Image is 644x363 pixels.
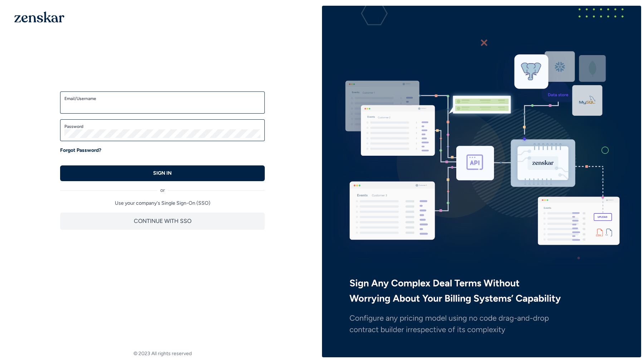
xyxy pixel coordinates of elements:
[60,165,265,181] button: SIGN IN
[14,11,64,23] img: 1OGAJ2xQqyY4LXKgY66KYq0eOWRCkrZdAb3gUhuVAqdWPZE9SRJmCz+oDMSn4zDLXe31Ii730ItAGKgCKgCCgCikA4Av8PJUP...
[64,96,260,101] label: Email/Username
[60,200,265,207] p: Use your company's Single Sign-On (SSO)
[60,213,265,230] button: CONTINUE WITH SSO
[60,181,265,194] div: or
[64,124,260,129] label: Password
[60,147,101,154] a: Forgot Password?
[153,170,172,177] p: SIGN IN
[3,350,322,357] footer: © 2023 All rights reserved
